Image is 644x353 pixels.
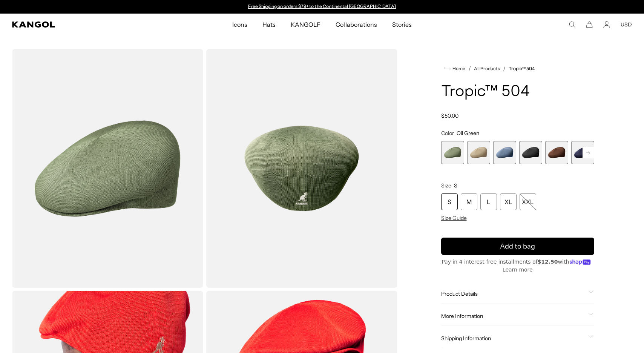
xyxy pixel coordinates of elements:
[441,112,458,119] span: $50.00
[206,49,397,288] img: color-oil-green
[509,66,535,71] a: Tropic™ 504
[621,21,632,28] button: USD
[500,193,517,210] div: XL
[441,84,595,100] h1: Tropic™ 504
[457,130,479,137] span: Oil Green
[500,241,535,252] span: Add to bag
[225,14,255,35] a: Icons
[441,193,458,210] div: S
[385,14,419,35] a: Stories
[283,14,328,35] a: KANGOLF
[493,141,516,164] label: DENIM BLUE
[328,14,384,35] a: Collaborations
[255,14,283,35] a: Hats
[519,141,542,164] label: Black
[441,64,595,73] nav: breadcrumbs
[291,14,320,35] span: KANGOLF
[454,182,457,189] span: S
[493,141,516,164] div: 3 of 9
[465,64,471,73] li: /
[571,141,594,164] label: Navy
[232,14,247,35] span: Icons
[451,66,465,71] span: Home
[441,313,586,319] span: More Information
[336,14,377,35] span: Collaborations
[461,193,477,210] div: M
[441,130,454,137] span: Color
[12,49,203,288] img: color-oil-green
[392,14,412,35] span: Stories
[248,3,396,9] a: Free Shipping on orders $79+ to the Continental [GEOGRAPHIC_DATA]
[262,14,276,35] span: Hats
[441,335,586,342] span: Shipping Information
[441,215,467,221] span: Size Guide
[545,141,568,164] label: Brown
[520,193,536,210] div: XXL
[444,65,465,72] a: Home
[586,21,593,28] button: Cart
[441,238,595,255] button: Add to bag
[441,141,464,164] div: 1 of 9
[500,64,506,73] li: /
[467,141,490,164] label: Beige
[441,182,451,189] span: Size
[244,4,400,10] div: Announcement
[467,141,490,164] div: 2 of 9
[480,193,497,210] div: L
[244,4,400,10] div: 1 of 2
[571,141,594,164] div: 6 of 9
[545,141,568,164] div: 5 of 9
[12,21,154,28] a: Kangol
[603,21,610,28] a: Account
[519,141,542,164] div: 4 of 9
[474,66,500,71] a: All Products
[569,21,575,28] summary: Search here
[244,4,400,10] slideshow-component: Announcement bar
[441,290,586,297] span: Product Details
[441,141,464,164] label: Oil Green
